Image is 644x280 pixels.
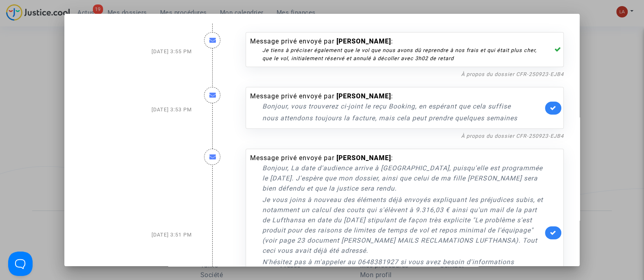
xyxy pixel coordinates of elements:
[262,46,543,63] div: Je tiens à préciser également que le vol que nous avons dû reprendre à nos frais et qui était plu...
[262,257,543,277] p: N'hésitez pas à m'appeler au 0648381927 si vous avez besoin d'informations complémentaires.
[250,91,543,123] div: Message privé envoyé par :
[8,252,33,276] iframe: Help Scout Beacon - Open
[461,133,564,139] a: À propos du dossier CFR-250923-EJB4
[262,195,543,256] p: Je vous joins à nouveau des éléments déjà envoyés expliquant les préjudices subis, et notamment u...
[461,71,564,77] a: À propos du dossier CFR-250923-EJB4
[262,113,543,123] p: nous attendons toujours la facture, mais cela peut prendre quelques semaines
[74,79,198,140] div: [DATE] 3:53 PM
[336,92,391,100] b: [PERSON_NAME]
[336,154,391,162] b: [PERSON_NAME]
[262,163,543,193] p: Bonjour, La date d'audience arrive à [GEOGRAPHIC_DATA], puisqu'elle est programmée le [DATE]. J'e...
[250,37,543,63] div: Message privé envoyé par :
[336,37,391,45] b: [PERSON_NAME]
[74,24,198,79] div: [DATE] 3:55 PM
[262,101,543,111] p: Bonjour, vous trouverez ci-joint le reçu Booking, en espérant que cela suffise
